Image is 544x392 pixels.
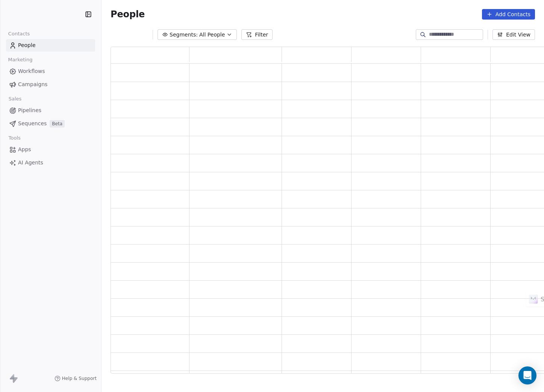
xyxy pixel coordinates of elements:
a: SequencesBeta [6,117,95,130]
span: People [18,41,36,49]
button: Filter [241,29,273,40]
span: Tools [5,132,24,144]
span: Apps [18,146,31,153]
a: Campaigns [6,78,95,91]
button: Add Contacts [482,9,535,20]
span: People [111,9,145,20]
span: Pipelines [18,106,41,114]
span: Contacts [5,28,33,40]
span: Segments: [170,31,198,39]
span: Workflows [18,67,45,75]
a: Apps [6,143,95,156]
span: Marketing [5,54,36,65]
span: All People [199,31,225,39]
span: AI Agents [18,159,43,167]
span: Beta [50,120,65,128]
a: AI Agents [6,156,95,169]
div: Open Intercom Messenger [518,366,536,384]
span: Sales [5,93,25,105]
span: Help & Support [62,375,97,381]
span: Campaigns [18,81,47,88]
a: People [6,39,95,52]
span: Sequences [18,120,47,128]
a: Help & Support [55,375,97,381]
button: Edit View [492,29,535,40]
a: Pipelines [6,104,95,117]
a: Workflows [6,65,95,77]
